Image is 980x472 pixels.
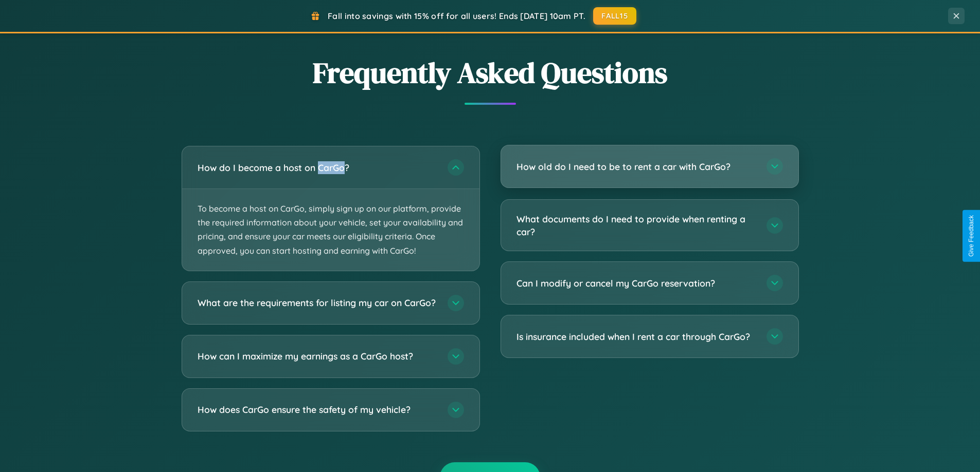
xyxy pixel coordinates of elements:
[516,330,756,343] h3: Is insurance included when I rent a car through CarGo?
[516,213,756,238] h3: What documents do I need to provide when renting a car?
[968,215,975,257] div: Give Feedback
[328,11,585,21] span: Fall into savings with 15% off for all users! Ends [DATE] 10am PT.
[198,350,437,363] h3: How can I maximize my earnings as a CarGo host?
[198,296,437,309] h3: What are the requirements for listing my car on CarGo?
[516,277,756,290] h3: Can I modify or cancel my CarGo reservation?
[516,160,756,173] h3: How old do I need to be to rent a car with CarGo?
[593,7,636,25] button: FALL15
[182,53,799,92] h2: Frequently Asked Questions
[198,403,437,416] h3: How does CarGo ensure the safety of my vehicle?
[198,161,437,174] h3: How do I become a host on CarGo?
[182,189,479,271] p: To become a host on CarGo, simply sign up on our platform, provide the required information about...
